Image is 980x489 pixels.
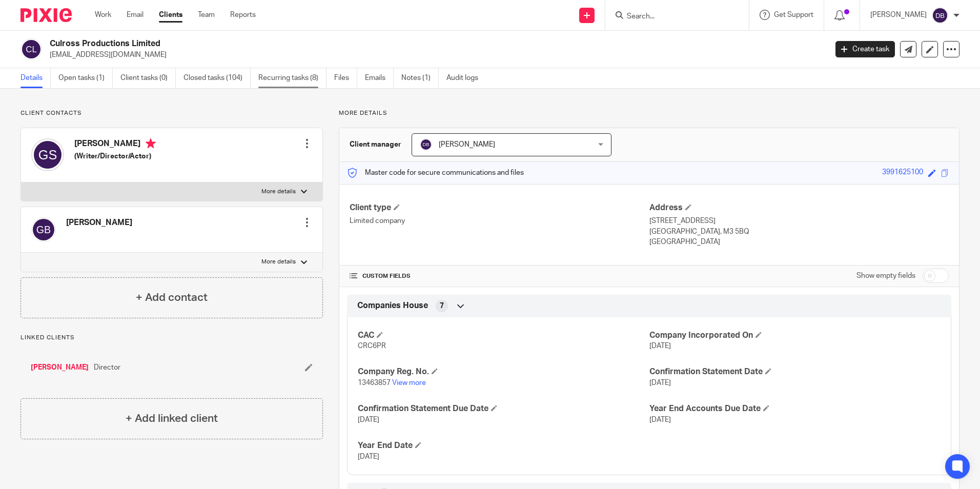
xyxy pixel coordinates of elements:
[358,366,649,377] h4: Company Reg. No.
[198,10,215,20] a: Team
[626,12,718,22] input: Search
[21,68,51,88] a: Details
[58,68,113,88] a: Open tasks (1)
[21,109,323,117] p: Client contacts
[856,271,915,281] label: Show empty fields
[230,10,256,20] a: Reports
[392,379,426,386] a: View more
[74,138,156,151] h4: [PERSON_NAME]
[21,334,323,342] p: Linked clients
[339,109,959,117] p: More details
[261,258,296,266] p: More details
[21,38,42,60] img: svg%3E
[358,342,386,350] span: CRC6PR
[347,168,524,178] p: Master code for secure communications and files
[882,167,923,179] div: 3991625100
[146,138,156,149] i: Primary
[358,379,391,386] span: 13463857
[401,68,439,88] a: Notes (1)
[649,202,949,213] h4: Address
[350,216,649,226] p: Limited company
[649,342,671,350] span: [DATE]
[358,440,649,451] h4: Year End Date
[50,38,666,49] h2: Culross Productions Limited
[870,10,927,20] p: [PERSON_NAME]
[21,8,72,22] img: Pixie
[439,141,495,148] span: [PERSON_NAME]
[120,68,176,88] a: Client tasks (0)
[66,217,132,228] h4: [PERSON_NAME]
[649,403,941,414] h4: Year End Accounts Due Date
[649,330,941,341] h4: Company Incorporated On
[50,50,820,60] p: [EMAIL_ADDRESS][DOMAIN_NAME]
[357,300,428,311] span: Companies House
[31,362,89,373] a: [PERSON_NAME]
[358,416,379,423] span: [DATE]
[649,416,671,423] span: [DATE]
[649,366,941,377] h4: Confirmation Statement Date
[31,217,56,242] img: svg%3E
[127,10,144,20] a: Email
[446,68,486,88] a: Audit logs
[126,411,218,426] h4: + Add linked client
[649,216,949,226] p: [STREET_ADDRESS]
[932,7,948,24] img: svg%3E
[358,403,649,414] h4: Confirmation Statement Due Date
[365,68,394,88] a: Emails
[95,10,111,20] a: Work
[649,379,671,386] span: [DATE]
[358,330,649,341] h4: CAC
[774,11,813,18] span: Get Support
[136,290,208,305] h4: + Add contact
[835,41,895,57] a: Create task
[350,272,649,280] h4: CUSTOM FIELDS
[183,68,251,88] a: Closed tasks (104)
[258,68,326,88] a: Recurring tasks (8)
[358,453,379,460] span: [DATE]
[649,227,949,237] p: [GEOGRAPHIC_DATA], M3 5BQ
[94,362,120,373] span: Director
[350,139,401,150] h3: Client manager
[440,301,444,311] span: 7
[420,138,432,151] img: svg%3E
[31,138,64,171] img: svg%3E
[159,10,182,20] a: Clients
[74,151,156,161] h5: (Writer/Director/Actor)
[261,188,296,196] p: More details
[334,68,357,88] a: Files
[350,202,649,213] h4: Client type
[649,237,949,247] p: [GEOGRAPHIC_DATA]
